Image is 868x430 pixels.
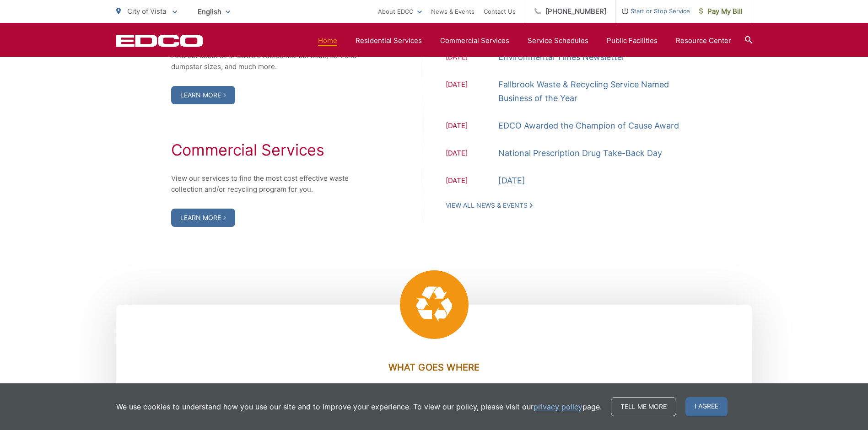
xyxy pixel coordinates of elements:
p: We use cookies to understand how you use our site and to improve your experience. To view our pol... [116,401,602,412]
a: Residential Services [356,35,422,46]
h3: What Goes Where [171,362,697,373]
a: Learn More [171,86,235,104]
a: Service Schedules [528,35,588,46]
span: [DATE] [446,52,498,64]
a: National Prescription Drug Take-Back Day [498,146,662,160]
a: Tell me more [611,397,676,416]
a: [DATE] [498,174,525,188]
a: EDCD logo. Return to the homepage. [116,34,203,47]
a: Environmental Times Newsletter [498,50,625,64]
span: [DATE] [446,175,498,188]
a: Home [318,35,337,46]
a: Public Facilities [607,35,658,46]
h2: Commercial Services [171,141,368,159]
span: [DATE] [446,120,498,133]
p: View our services to find the most cost effective waste collection and/or recycling program for you. [171,173,368,195]
span: City of Vista [127,7,166,16]
a: Learn More [171,209,235,227]
a: News & Events [431,6,474,17]
span: English [191,4,237,20]
a: Fallbrook Waste & Recycling Service Named Business of the Year [498,78,697,105]
a: About EDCO [378,6,422,17]
a: privacy policy [534,401,582,412]
p: Find out about all of EDCO’s residential services, cart and dumpster sizes, and much more. [171,50,368,72]
span: [DATE] [446,79,498,105]
a: Resource Center [676,35,731,46]
a: EDCO Awarded the Champion of Cause Award [498,119,679,133]
span: I agree [685,397,728,416]
span: [DATE] [446,148,498,160]
span: Pay My Bill [699,6,743,17]
a: Commercial Services [440,35,509,46]
a: View All News & Events [446,201,533,210]
a: Contact Us [484,6,516,17]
